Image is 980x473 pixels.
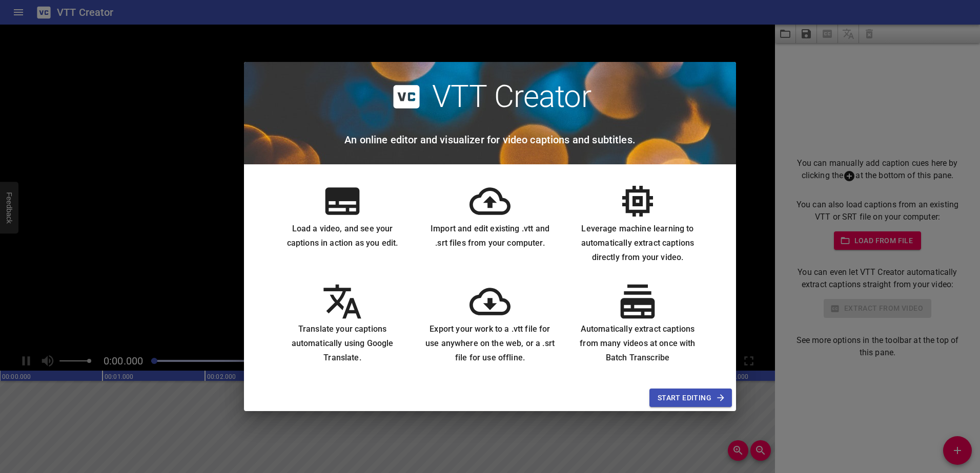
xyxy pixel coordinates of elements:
h6: Load a video, and see your captions in action as you edit. [277,222,408,250]
button: Start Editing [649,389,732,407]
h6: Translate your captions automatically using Google Translate. [277,322,408,365]
h6: Export your work to a .vtt file for use anywhere on the web, or a .srt file for use offline. [424,322,556,365]
span: Start Editing [658,392,724,404]
h6: Import and edit existing .vtt and .srt files from your computer. [424,222,556,250]
h6: An online editor and visualizer for video captions and subtitles. [344,132,636,148]
h6: Leverage machine learning to automatically extract captions directly from your video. [572,222,703,265]
h2: VTT Creator [432,78,591,115]
h6: Automatically extract captions from many videos at once with Batch Transcribe [572,322,703,365]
